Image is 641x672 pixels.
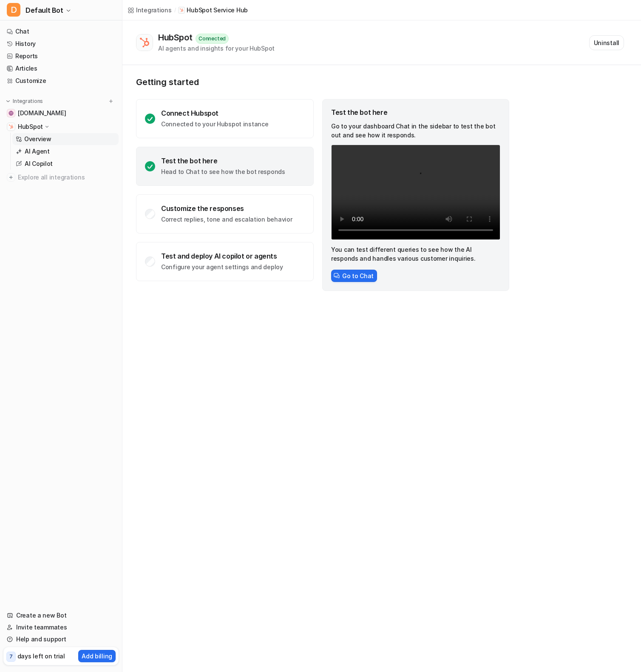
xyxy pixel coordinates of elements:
[331,145,500,240] video: Your browser does not support the video tag.
[161,168,285,176] p: Head to Chat to see how the bot responds
[334,273,340,279] img: ChatIcon
[7,173,15,182] img: explore all integrations
[3,97,45,105] button: Integrations
[161,157,285,165] div: Test the bot here
[139,37,150,48] img: HubSpot Service Hub
[196,34,229,44] div: Connected
[9,111,14,116] img: help.cloover.co
[174,6,176,14] span: /
[7,3,20,17] span: D
[161,109,268,117] div: Connect Hubspot
[161,120,268,128] p: Connected to your Hubspot instance
[3,50,119,62] a: Reports
[331,245,500,263] p: You can test different queries to see how the AI responds and handles various customer inquiries.
[161,215,292,224] p: Correct replies, tone and escalation behavior
[3,38,119,50] a: History
[3,633,119,645] a: Help and support
[78,650,116,662] button: Add billing
[12,158,119,170] a: AI Copilot
[158,32,196,43] div: HubSpot
[3,63,119,74] a: Articles
[589,35,624,50] button: Uninstall
[161,204,292,213] div: Customize the responses
[3,621,119,633] a: Invite teammates
[136,6,172,14] div: Integrations
[3,75,119,87] a: Customize
[25,159,53,168] p: AI Copilot
[331,122,500,140] p: Go to your dashboard Chat in the sidebar to test the bot out and see how it responds.
[3,171,119,183] a: Explore all integrations
[3,609,119,621] a: Create a new Bot
[25,147,50,156] p: AI Agent
[24,135,51,143] p: Overview
[18,109,66,117] span: [DOMAIN_NAME]
[18,122,43,131] p: HubSpot
[17,652,65,661] p: days left on trial
[12,133,119,145] a: Overview
[158,44,275,53] div: AI agents and insights for your HubSpot
[331,108,500,117] div: Test the bot here
[161,263,283,271] p: Configure your agent settings and deploy
[3,26,119,37] a: Chat
[187,6,248,14] p: HubSpot Service Hub
[5,98,11,104] img: expand menu
[161,252,283,260] div: Test and deploy AI copilot or agents
[136,77,510,87] p: Getting started
[108,98,114,104] img: menu_add.svg
[26,4,63,16] span: Default Bot
[178,6,248,14] a: HubSpot Service Hub iconHubSpot Service Hub
[18,171,115,184] span: Explore all integrations
[3,107,119,119] a: help.cloover.co[DOMAIN_NAME]
[13,98,43,105] p: Integrations
[9,124,14,129] img: HubSpot
[128,6,172,14] a: Integrations
[9,653,13,661] p: 7
[12,145,119,157] a: AI Agent
[82,652,112,661] p: Add billing
[179,8,184,12] img: HubSpot Service Hub icon
[331,270,377,282] button: Go to Chat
